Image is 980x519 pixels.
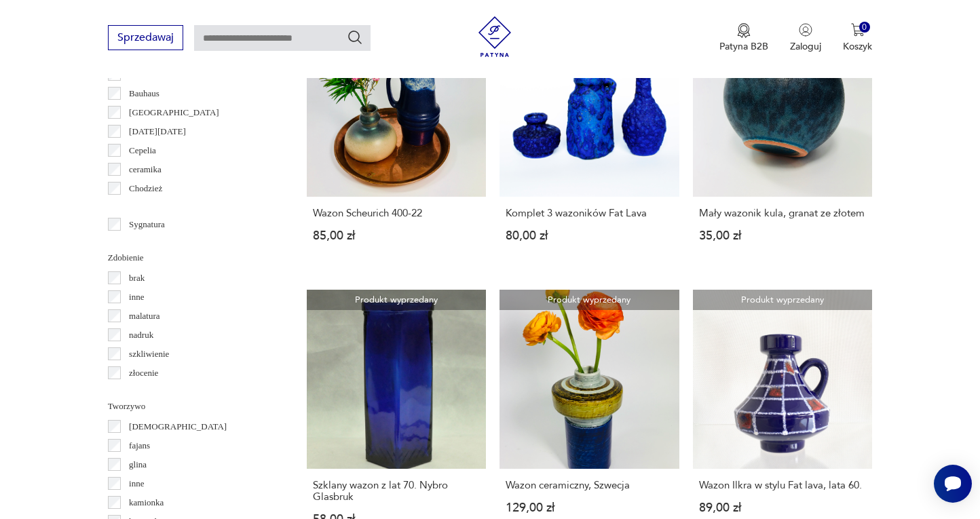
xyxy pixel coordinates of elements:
p: złocenie [129,366,158,381]
p: inne [129,290,144,305]
p: nadruk [129,328,153,343]
p: fajans [129,438,150,453]
p: 85,00 zł [313,230,480,242]
h3: Wazon Ilkra w stylu Fat lava, lata 60. [699,480,866,491]
p: Chodzież [129,181,162,196]
p: kamionka [129,495,164,510]
p: Sygnatura [129,217,165,232]
p: 35,00 zł [699,230,866,242]
p: 129,00 zł [506,502,673,514]
p: Cepelia [129,143,156,158]
button: Szukaj [347,29,363,45]
p: Ćmielów [129,200,162,215]
h3: Szklany wazon z lat 70. Nybro Glasbruk [313,480,480,503]
h3: Wazon Scheurich 400-22 [313,208,480,219]
p: [DATE][DATE] [129,124,186,139]
img: Ikona medalu [737,23,751,38]
p: Tworzywo [108,399,274,414]
div: 0 [859,22,871,33]
a: Produkt wyprzedanyMały wazonik kula, granat ze złotemMały wazonik kula, granat ze złotem35,00 zł [693,17,872,267]
p: glina [129,457,147,472]
button: Patyna B2B [719,23,768,53]
button: Sprzedawaj [108,25,183,50]
p: Zdobienie [108,250,274,265]
p: szkliwienie [129,347,169,362]
a: Sprzedawaj [108,34,183,43]
h3: Komplet 3 wazoników Fat Lava [506,208,673,219]
p: malatura [129,309,159,324]
p: Koszyk [843,40,872,53]
p: inne [129,476,144,491]
a: Ikona medaluPatyna B2B [719,23,768,53]
a: Produkt wyprzedanyWazon Scheurich 400-22Wazon Scheurich 400-2285,00 zł [307,17,486,267]
p: Zaloguj [790,40,821,53]
a: Produkt wyprzedanyKomplet 3 wazoników Fat LavaKomplet 3 wazoników Fat Lava80,00 zł [500,17,679,267]
img: Ikonka użytkownika [799,23,812,37]
p: Patyna B2B [719,40,768,53]
p: [GEOGRAPHIC_DATA] [129,105,219,120]
button: 0Koszyk [843,23,872,53]
p: brak [129,271,145,286]
h3: Mały wazonik kula, granat ze złotem [699,208,866,219]
p: ceramika [129,162,162,177]
p: Bauhaus [129,86,159,101]
button: Zaloguj [790,23,821,53]
h3: Wazon ceramiczny, Szwecja [506,480,673,491]
iframe: Smartsupp widget button [934,465,972,503]
p: 80,00 zł [506,230,673,242]
p: [DEMOGRAPHIC_DATA] [129,419,227,434]
img: Patyna - sklep z meblami i dekoracjami vintage [474,16,515,57]
img: Ikona koszyka [851,23,865,37]
p: 89,00 zł [699,502,866,514]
